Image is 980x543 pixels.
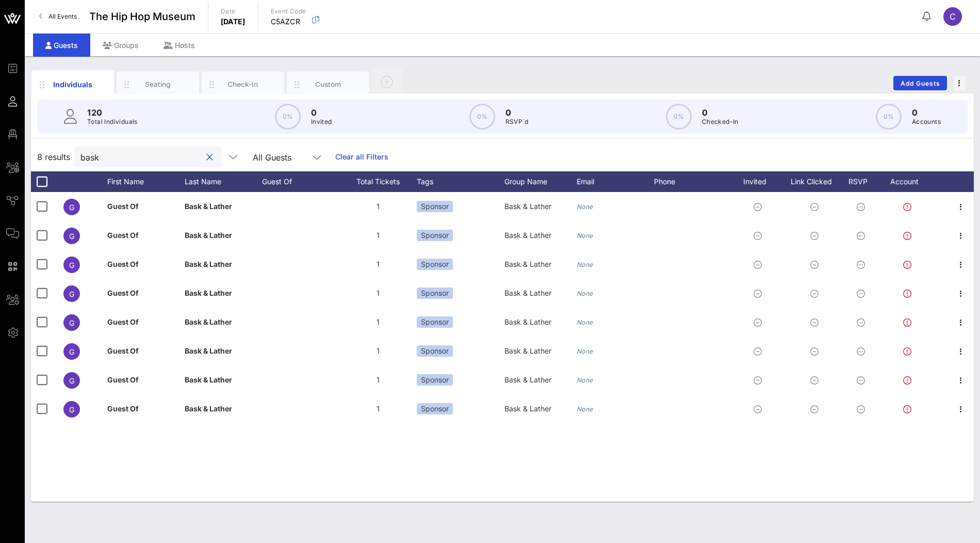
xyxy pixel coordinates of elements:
[504,346,551,355] span: Bask & Lather
[335,151,388,163] a: Clear all Filters
[339,365,417,394] div: 1
[90,34,151,57] div: Groups
[69,376,74,385] span: G
[69,203,74,212] span: G
[185,404,232,413] span: Bask & Lather
[417,230,453,241] div: Sponsor
[881,171,938,192] div: Account
[339,250,417,279] div: 1
[577,405,593,413] i: None
[417,259,453,270] div: Sponsor
[185,375,232,384] span: Bask & Lather
[912,106,941,119] p: 0
[33,34,90,57] div: Guests
[107,346,139,355] span: Guest Of
[339,192,417,221] div: 1
[950,11,956,22] span: C
[221,6,246,17] p: Date
[262,171,339,192] div: Guest Of
[505,106,529,119] p: 0
[185,231,232,239] span: Bask & Lather
[504,202,551,211] span: Bask & Lather
[417,201,453,212] div: Sponsor
[311,117,332,127] p: Invited
[577,318,593,326] i: None
[247,147,329,167] div: All Guests
[788,171,845,192] div: Link Clicked
[311,106,332,119] p: 0
[339,279,417,308] div: 1
[417,171,504,192] div: Tags
[107,231,139,239] span: Guest Of
[135,79,181,89] div: Seating
[87,106,138,119] p: 120
[504,289,551,297] span: Bask & Lather
[185,202,232,211] span: Bask & Lather
[654,171,731,192] div: Phone
[845,171,881,192] div: RSVP
[69,318,74,327] span: G
[185,171,262,192] div: Last Name
[577,290,593,297] i: None
[253,153,291,162] div: All Guests
[504,375,551,384] span: Bask & Lather
[417,374,453,386] div: Sponsor
[220,79,266,89] div: Check-In
[107,289,139,297] span: Guest Of
[577,347,593,355] i: None
[37,151,70,163] span: 8 results
[271,6,306,17] p: Event Code
[577,232,593,239] i: None
[943,7,962,26] div: C
[702,106,739,119] p: 0
[504,171,577,192] div: Group Name
[69,290,74,298] span: G
[504,404,551,413] span: Bask & Lather
[185,346,232,355] span: Bask & Lather
[339,171,417,192] div: Total Tickets
[185,317,232,326] span: Bask & Lather
[107,404,139,413] span: Guest Of
[89,9,195,24] span: The Hip Hop Museum
[900,79,941,87] span: Add Guests
[504,317,551,326] span: Bask & Lather
[107,260,139,268] span: Guest Of
[48,12,77,20] span: All Events
[107,317,139,326] span: Guest Of
[339,221,417,250] div: 1
[69,405,74,414] span: G
[69,347,74,356] span: G
[504,231,551,239] span: Bask & Lather
[221,17,246,27] p: [DATE]
[87,117,138,127] p: Total Individuals
[417,345,453,357] div: Sponsor
[893,76,947,90] button: Add Guests
[107,202,139,211] span: Guest Of
[69,232,74,241] span: G
[185,289,232,297] span: Bask & Lather
[339,337,417,365] div: 1
[577,171,654,192] div: Email
[107,171,185,192] div: First Name
[271,17,306,27] p: C5AZCR
[33,8,83,25] a: All Events
[417,288,453,299] div: Sponsor
[185,260,232,268] span: Bask & Lather
[731,171,788,192] div: Invited
[577,261,593,268] i: None
[702,117,739,127] p: Checked-In
[151,34,207,57] div: Hosts
[69,261,74,269] span: G
[206,152,213,163] button: clear icon
[417,403,453,414] div: Sponsor
[912,117,941,127] p: Accounts
[577,203,593,211] i: None
[305,79,351,89] div: Custom
[577,376,593,384] i: None
[107,375,139,384] span: Guest Of
[504,260,551,268] span: Bask & Lather
[50,79,96,90] div: Individuals
[417,316,453,328] div: Sponsor
[339,308,417,337] div: 1
[505,117,529,127] p: RSVP`d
